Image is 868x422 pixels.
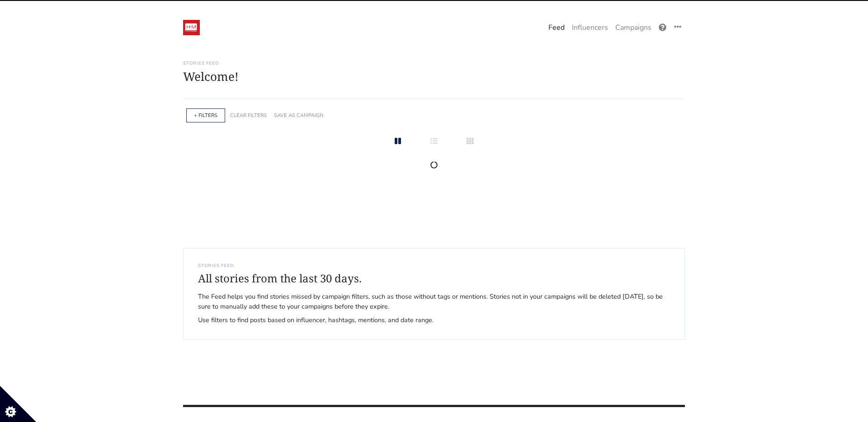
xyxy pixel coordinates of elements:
[230,112,267,119] a: CLEAR FILTERS
[198,263,670,268] h6: STORIES FEED
[183,61,685,66] h6: Stories Feed
[183,20,200,35] img: 19:52:48_1547236368
[183,70,685,84] h1: Welcome!
[198,315,670,325] span: Use filters to find posts based on influencer, hashtags, mentions, and date range.
[198,272,670,285] h4: All stories from the last 30 days.
[198,292,670,311] span: The Feed helps you find stories missed by campaign filters, such as those without tags or mention...
[274,112,323,119] a: SAVE AS CAMPAIGN
[194,112,217,119] a: + FILTERS
[568,19,612,37] a: Influencers
[612,19,655,37] a: Campaigns
[545,19,568,37] a: Feed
